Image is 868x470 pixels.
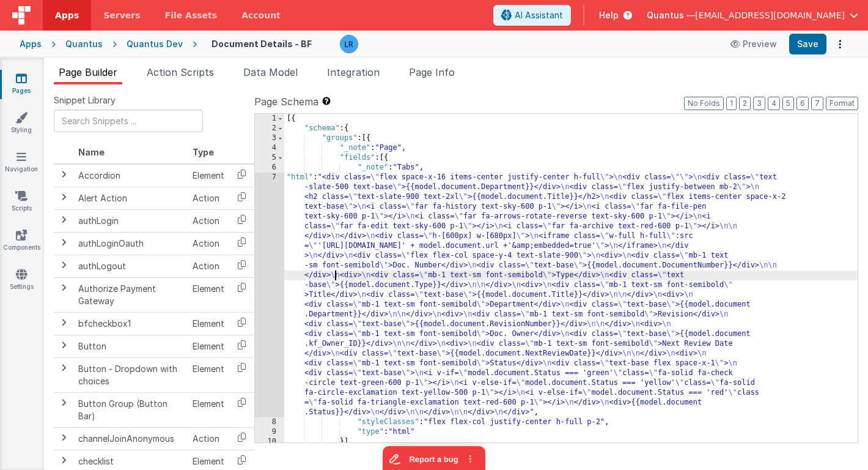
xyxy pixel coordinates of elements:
[73,357,188,392] td: Button - Dropdown with choices
[782,97,794,110] button: 5
[188,277,229,312] td: Element
[255,173,284,417] div: 7
[647,9,858,21] button: Quantus — [EMAIL_ADDRESS][DOMAIN_NAME]
[255,437,284,447] div: 10
[255,124,284,133] div: 2
[255,163,284,173] div: 6
[188,255,229,277] td: Action
[327,66,380,78] span: Integration
[831,35,848,53] button: Options
[493,5,571,26] button: AI Assistant
[515,9,563,21] span: AI Assistant
[55,9,79,21] span: Apps
[255,143,284,153] div: 4
[243,66,298,78] span: Data Model
[188,357,229,392] td: Element
[188,232,229,255] td: Action
[255,427,284,437] div: 9
[73,335,188,357] td: Button
[684,97,724,110] button: No Folds
[188,209,229,232] td: Action
[255,133,284,143] div: 3
[188,392,229,427] td: Element
[73,209,188,232] td: authLogin
[739,97,751,110] button: 2
[647,9,695,21] span: Quantus —
[73,187,188,209] td: Alert Action
[811,97,823,110] button: 7
[73,312,188,335] td: bfcheckbox1
[768,97,780,110] button: 4
[65,38,103,50] div: Quantus
[165,9,218,21] span: File Assets
[826,97,858,110] button: Format
[147,66,214,78] span: Action Scripts
[73,255,188,277] td: authLogout
[255,153,284,163] div: 5
[254,94,318,109] span: Page Schema
[789,34,826,54] button: Save
[255,114,284,124] div: 1
[340,35,358,53] img: 0cc89ea87d3ef7af341bf65f2365a7ce
[188,335,229,357] td: Element
[73,277,188,312] td: Authorize Payment Gateway
[188,187,229,209] td: Action
[409,66,455,78] span: Page Info
[255,417,284,427] div: 8
[73,427,188,450] td: channelJoinAnonymous
[188,427,229,450] td: Action
[753,97,765,110] button: 3
[103,9,140,21] span: Servers
[726,97,737,110] button: 1
[54,94,116,106] span: Snippet Library
[78,147,105,157] span: Name
[54,110,203,132] input: Search Snippets ...
[20,38,42,50] div: Apps
[73,232,188,255] td: authLoginOauth
[73,392,188,427] td: Button Group (Button Bar)
[73,164,188,187] td: Accordion
[188,164,229,187] td: Element
[723,34,784,54] button: Preview
[796,97,809,110] button: 6
[211,39,312,48] h4: Document Details - BF
[599,9,619,21] span: Help
[127,38,183,50] div: Quantus Dev
[59,66,117,78] span: Page Builder
[188,312,229,335] td: Element
[193,147,214,157] span: Type
[695,9,845,21] span: [EMAIL_ADDRESS][DOMAIN_NAME]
